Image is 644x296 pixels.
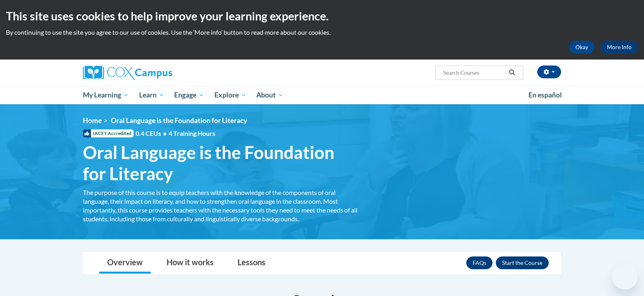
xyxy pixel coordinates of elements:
a: About [251,86,289,104]
span: My Learning [83,90,129,100]
button: Search [506,68,518,77]
span: En español [528,91,562,99]
span: Engage [174,90,204,100]
iframe: Button to launch messaging window [612,264,638,290]
a: En español [523,87,567,103]
a: Learn [134,86,169,104]
div: Main menu [71,86,573,104]
span: 0.4 CEUs [135,129,215,138]
a: My Learning [78,86,134,104]
a: FAQs [466,256,493,269]
a: Home [83,116,102,125]
button: Okay [569,41,595,54]
span: Explore [214,90,246,100]
h2: This site uses cookies to help improve your learning experience. [6,8,638,24]
a: How it works [159,252,222,274]
span: • [163,129,167,137]
a: More Info [601,41,638,54]
input: Search Courses [442,68,506,77]
span: Oral Language is the Foundation for Literacy [83,142,358,184]
a: Lessons [230,252,273,274]
span: Oral Language is the Foundation for Literacy [111,116,247,125]
span: Learn [139,90,164,100]
span: IACET Accredited [83,129,134,137]
a: Explore [209,86,251,104]
a: Cox Campus [83,66,234,80]
p: By continuing to use the site you agree to our use of cookies. Use the ‘More info’ button to read... [6,28,638,37]
a: Overview [99,252,151,274]
button: Account Settings [537,66,561,78]
a: Engage [169,86,209,104]
button: Enroll [496,256,549,269]
span: 4 Training Hours [169,129,215,137]
div: The purpose of this course is to equip teachers with the knowledge of the components of oral lang... [83,188,358,223]
span: About [256,90,283,100]
img: Cox Campus [83,66,172,80]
